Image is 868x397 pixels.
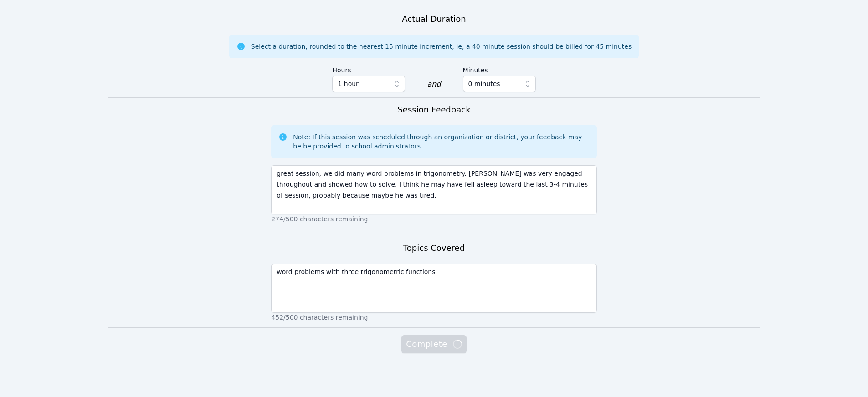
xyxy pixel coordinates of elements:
button: 0 minutes [463,76,536,92]
p: 452/500 characters remaining [271,313,596,322]
span: 1 hour [338,78,358,89]
div: and [427,79,441,90]
h3: Actual Duration [402,13,466,25]
textarea: great session, we did many word problems in trigonometry. [PERSON_NAME] was very engaged througho... [271,165,596,214]
button: Complete [401,335,466,353]
p: 274/500 characters remaining [271,214,596,224]
label: Hours [332,62,405,76]
label: Minutes [463,62,536,76]
h3: Topics Covered [403,242,465,254]
div: Note: If this session was scheduled through an organization or district, your feedback may be be ... [293,132,589,151]
textarea: word problems with three trigonometric functions [271,264,596,313]
h3: Session Feedback [397,103,470,116]
button: 1 hour [332,76,405,92]
div: Select a duration, rounded to the nearest 15 minute increment; ie, a 40 minute session should be ... [251,42,632,51]
span: 0 minutes [468,78,500,89]
span: Complete [406,338,462,351]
